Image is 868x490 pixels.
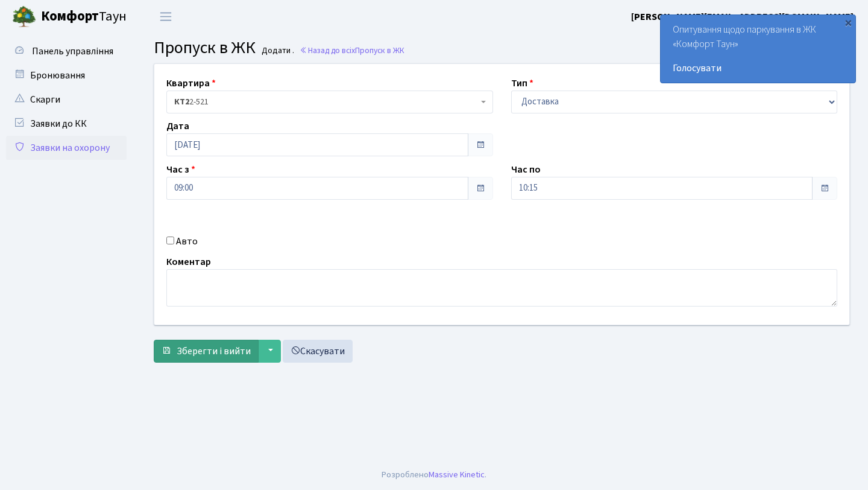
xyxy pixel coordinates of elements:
span: Панель управління [32,45,113,58]
span: Зберегти і вийти [177,345,251,358]
a: Заявки на охорону [6,136,127,160]
a: Назад до всіхПропуск в ЖК [300,45,404,56]
b: Комфорт [41,7,99,26]
a: [PERSON_NAME][EMAIL_ADDRESS][DOMAIN_NAME] [631,10,854,24]
label: Квартира [166,76,216,91]
label: Час по [511,162,541,177]
div: × [842,16,854,28]
button: Переключити навігацію [151,7,181,27]
label: Коментар [166,255,211,269]
label: Тип [511,76,533,91]
button: Зберегти і вийти [154,340,259,363]
div: Розроблено . [382,468,486,482]
a: Бронювання [6,63,127,87]
label: Авто [176,234,198,249]
span: Таун [41,7,127,27]
span: <b>КТ2</b>&nbsp;&nbsp;&nbsp;2-521 [174,96,478,108]
span: Пропуск в ЖК [355,45,404,56]
b: КТ2 [174,96,189,108]
small: Додати . [259,46,294,56]
span: Пропуск в ЖК [154,36,256,60]
label: Дата [166,119,189,133]
a: Скасувати [283,340,353,363]
a: Голосувати [673,61,843,75]
img: logo.png [12,5,36,29]
a: Заявки до КК [6,112,127,136]
a: Massive Kinetic [429,468,485,481]
span: <b>КТ2</b>&nbsp;&nbsp;&nbsp;2-521 [166,91,493,113]
a: Скарги [6,87,127,112]
a: Панель управління [6,39,127,63]
div: Опитування щодо паркування в ЖК «Комфорт Таун» [661,15,855,83]
b: [PERSON_NAME][EMAIL_ADDRESS][DOMAIN_NAME] [631,10,854,24]
label: Час з [166,162,195,177]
